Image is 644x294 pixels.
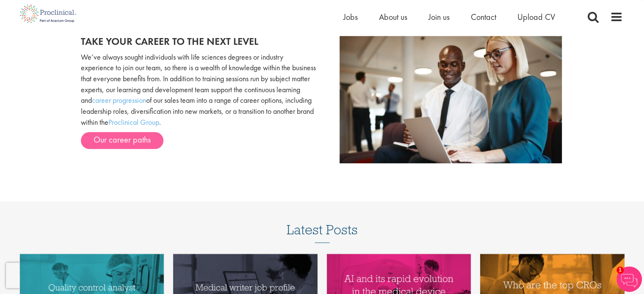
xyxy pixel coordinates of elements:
[343,11,358,22] a: Jobs
[287,223,358,243] h3: Latest Posts
[92,95,146,105] a: career progression
[616,267,624,274] span: 1
[517,11,555,22] a: Upload CV
[428,11,450,22] a: Join us
[81,36,316,47] h2: Take your career to the next level
[616,267,642,292] img: Chatbot
[108,117,159,127] a: Proclinical Group
[6,263,114,288] iframe: reCAPTCHA
[81,132,163,149] a: Our career paths
[471,11,496,22] a: Contact
[379,11,407,22] a: About us
[81,52,316,128] p: We’ve always sought individuals with life sciences degrees or industry experience to join our tea...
